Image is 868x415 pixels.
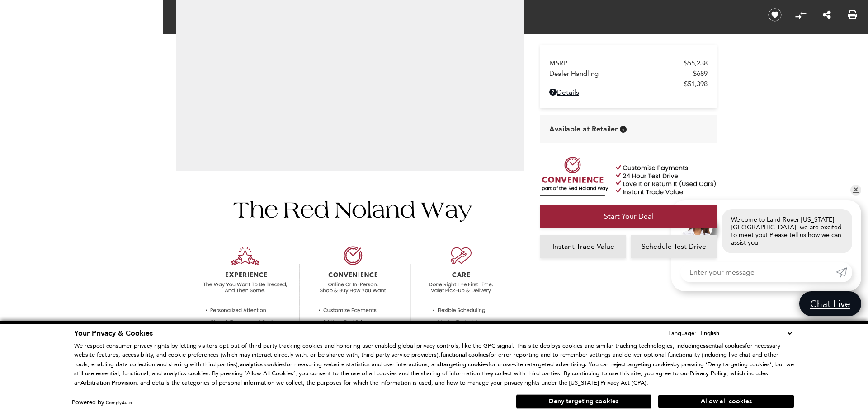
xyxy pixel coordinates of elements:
div: Language: [668,330,696,336]
strong: analytics cookies [240,360,285,368]
p: We respect consumer privacy rights by letting visitors opt out of third-party tracking cookies an... [74,341,794,388]
strong: functional cookies [440,351,489,359]
u: Privacy Policy [689,369,726,378]
strong: essential cookies [700,342,745,350]
strong: targeting cookies [626,360,673,368]
div: Powered by [72,400,132,406]
button: Deny targeting cookies [516,394,651,409]
select: Language Select [698,328,794,338]
button: Allow all cookies [658,395,794,408]
strong: Arbitration Provision [80,379,137,387]
strong: targeting cookies [441,360,488,368]
span: Your Privacy & Cookies [74,328,153,338]
a: ComplyAuto [106,400,132,406]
